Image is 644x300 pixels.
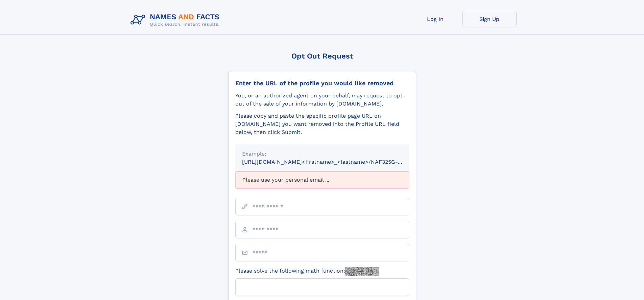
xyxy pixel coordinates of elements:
div: Opt Out Request [228,52,416,60]
a: Sign Up [462,11,517,27]
div: You, or an authorized agent on your behalf, may request to opt-out of the sale of your informatio... [235,92,409,108]
img: Logo Names and Facts [128,11,225,29]
a: Log In [408,11,462,27]
small: [URL][DOMAIN_NAME]<firstname>_<lastname>/NAF325G-xxxxxxxx [242,159,422,165]
div: Enter the URL of the profile you would like removed [235,79,409,87]
div: Please use your personal email ... [235,171,409,188]
div: Please copy and paste the specific profile page URL on [DOMAIN_NAME] you want removed into the Pr... [235,112,409,136]
label: Please solve the following math function: [235,267,379,276]
div: Example: [242,150,402,158]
